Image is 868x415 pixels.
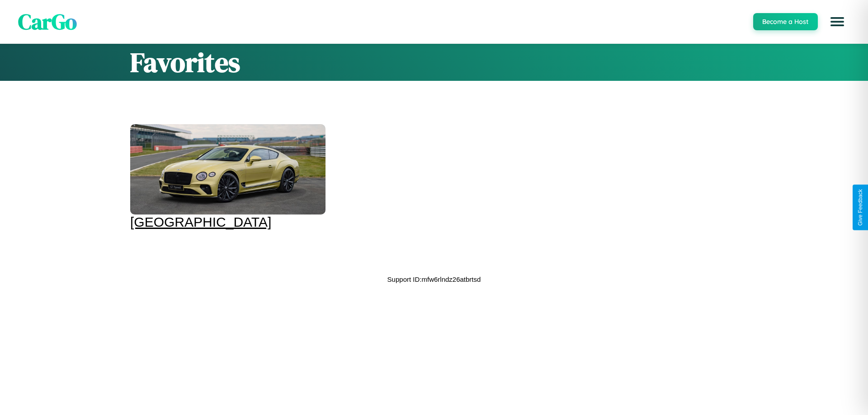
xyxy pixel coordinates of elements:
p: Support ID: mfw6rlndz26atbrtsd [387,273,481,285]
span: CarGo [18,7,77,37]
div: [GEOGRAPHIC_DATA] [130,214,325,230]
h1: Favorites [130,44,738,81]
div: Give Feedback [857,189,863,226]
button: Open menu [825,9,850,34]
button: Become a Host [753,13,818,30]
